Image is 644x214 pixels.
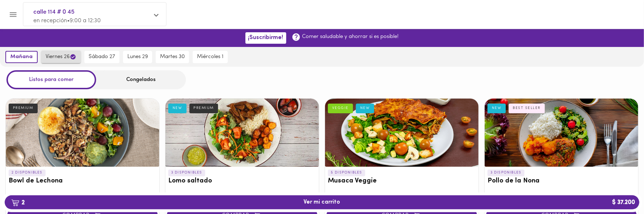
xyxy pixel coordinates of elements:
button: miércoles 1 [193,51,228,63]
img: cart.png [11,199,19,206]
button: viernes 26 [41,51,81,63]
p: 3 DISPONIBLES [488,170,525,176]
div: NEW [168,104,187,113]
p: Comer saludable y ahorrar si es posible! [302,33,399,41]
span: sábado 27 [89,54,115,60]
div: Musaca Veggie [325,99,479,167]
button: ¡Suscribirme! [245,32,286,43]
button: martes 30 [156,51,189,63]
span: Ver mi carrito [304,199,340,206]
div: NEW [488,104,506,113]
span: martes 30 [160,54,185,60]
button: Menu [4,6,22,23]
h3: Bowl de Lechona [9,177,156,185]
span: viernes 26 [46,53,76,60]
b: 2 [7,198,29,207]
div: PREMIUM [9,104,38,113]
div: Congelados [96,70,186,89]
div: Listos para comer [6,70,96,89]
span: lunes 29 [127,54,148,60]
div: VEGGIE [328,104,353,113]
h3: Musaca Veggie [328,177,476,185]
h3: Lomo saltado [168,177,316,185]
div: Bowl de Lechona [6,99,159,167]
p: 5 DISPONIBLES [328,170,365,176]
button: 2Ver mi carrito$ 37.200 [5,195,639,209]
h3: Pollo de la Nona [488,177,635,185]
span: mañana [10,54,33,60]
span: ¡Suscribirme! [248,34,283,41]
div: BEST SELLER [509,104,545,113]
span: calle 114 # 0 45 [33,8,149,17]
p: 3 DISPONIBLES [168,170,205,176]
div: Lomo saltado [165,99,319,167]
span: en recepción • 9:00 a 12:30 [33,18,101,24]
span: miércoles 1 [197,54,224,60]
div: PREMIUM [189,104,218,113]
button: mañana [5,51,38,63]
div: Pollo de la Nona [485,99,638,167]
div: NEW [356,104,374,113]
button: lunes 29 [123,51,152,63]
iframe: Messagebird Livechat Widget [602,172,637,207]
button: sábado 27 [84,51,119,63]
p: 2 DISPONIBLES [9,170,46,176]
